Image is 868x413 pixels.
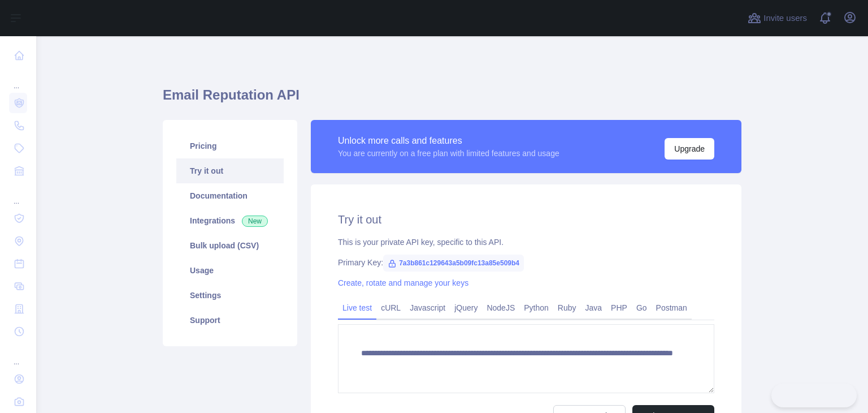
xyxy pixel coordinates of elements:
a: NodeJS [482,299,519,317]
span: 7a3b861c129643a5b09fc13a85e509b4 [383,255,524,272]
a: PHP [606,299,632,317]
a: Ruby [553,299,581,317]
a: Create, rotate and manage your keys [338,278,468,287]
a: Java [581,299,607,317]
span: Invite users [763,12,807,25]
a: Live test [338,299,376,317]
button: Invite users [745,9,809,27]
div: ... [9,183,27,206]
a: jQuery [450,299,482,317]
a: Pricing [176,134,284,158]
iframe: Toggle Customer Support [771,384,857,407]
a: Bulk upload (CSV) [176,233,284,258]
a: Go [632,299,652,317]
div: ... [9,344,27,367]
span: New [242,216,268,227]
a: Settings [176,283,284,308]
a: Python [519,299,553,317]
a: cURL [376,299,405,317]
div: Primary Key: [338,257,714,268]
a: Usage [176,258,284,283]
a: Integrations New [176,208,284,233]
a: Try it out [176,158,284,183]
div: This is your private API key, specific to this API. [338,236,714,248]
h2: Try it out [338,212,714,227]
a: Documentation [176,183,284,208]
div: ... [9,68,27,91]
a: Support [176,308,284,333]
h1: Email Reputation API [163,86,741,113]
div: You are currently on a free plan with limited features and usage [338,148,559,159]
div: Unlock more calls and features [338,134,559,148]
button: Upgrade [665,138,714,160]
a: Postman [652,299,692,317]
a: Javascript [405,299,450,317]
